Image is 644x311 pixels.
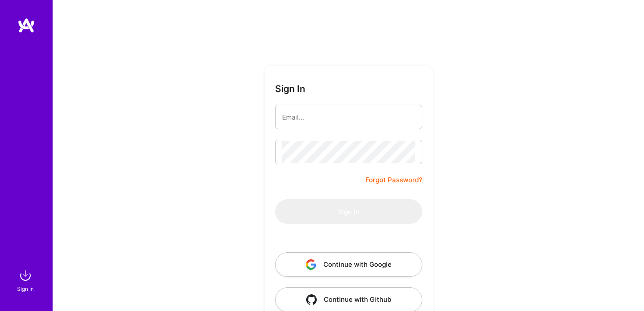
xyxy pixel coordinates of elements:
img: icon [306,294,317,305]
div: Sign In [17,284,34,293]
button: Continue with Google [275,252,422,277]
h3: Sign In [275,83,305,94]
input: Email... [282,106,415,128]
a: Forgot Password? [365,175,422,185]
img: logo [18,18,35,33]
img: icon [306,259,316,270]
img: sign in [17,267,34,284]
button: Sign In [275,199,422,224]
a: sign inSign In [18,267,34,293]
